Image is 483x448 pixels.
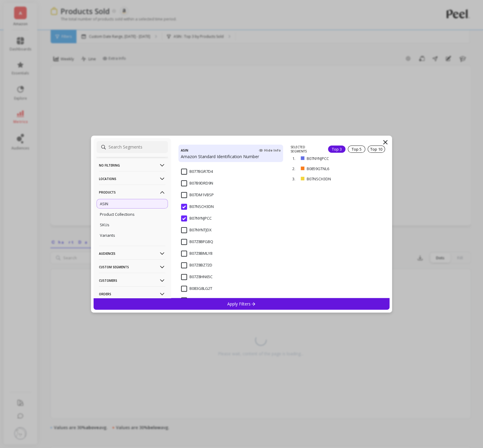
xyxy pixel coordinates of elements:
[97,141,168,153] input: Search Segments
[181,251,212,257] span: B07Z8BMLY8
[292,176,298,182] p: 3.
[181,262,212,268] span: B07Z8BZ72D
[99,185,165,200] p: Products
[100,212,135,217] p: Product Collections
[292,156,298,161] p: 1.
[181,297,213,303] span: B084R9V9MR
[181,227,212,233] span: B07NYNTJDX
[292,166,298,171] p: 2.
[181,180,213,186] span: B07B9DRD9N
[307,176,358,182] p: B07NSCH3DN
[181,215,212,221] span: B07NYNJPCC
[348,146,365,153] div: Top 5
[291,145,321,153] p: SELECTED SEGMENTS
[100,222,109,227] p: SKUs
[181,239,213,245] span: B07Z8BFGBQ
[99,259,165,275] p: Custom Segments
[99,158,165,173] p: No filtering
[259,148,281,153] span: Hide Info
[181,192,214,198] span: B07DM1VBSP
[100,233,115,238] p: Variants
[99,246,165,261] p: Audiences
[181,169,213,175] span: B077BGR7D4
[328,146,345,153] div: Top 3
[181,274,213,280] span: B07Z8HN65C
[227,301,256,307] p: Apply Filters
[181,204,214,210] span: B07NSCH3DN
[99,171,165,186] p: Locations
[99,273,165,288] p: Customers
[181,154,281,160] p: Amazon Standard Identification Number
[368,146,385,153] div: Top 10
[307,166,357,171] p: B0859GTNL6
[181,286,212,292] span: B083G8LG2T
[99,286,165,302] p: Orders
[181,147,188,154] h4: ASIN
[100,201,108,206] p: ASIN
[307,156,357,161] p: B07NYNJPCC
